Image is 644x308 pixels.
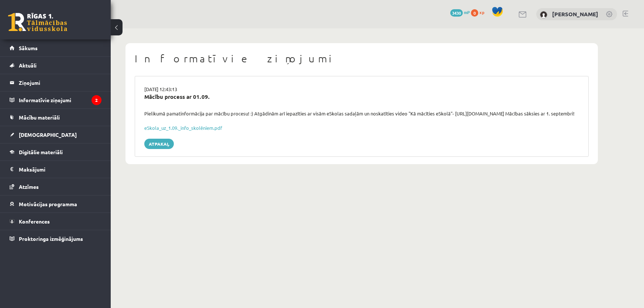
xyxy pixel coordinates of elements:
[10,109,101,126] a: Mācību materiāli
[19,62,37,69] span: Aktuāli
[540,11,547,18] img: Stīvens Kuzmenko
[450,9,463,17] span: 3430
[450,9,470,15] a: 3430 mP
[10,126,101,143] a: [DEMOGRAPHIC_DATA]
[19,91,101,108] legend: Informatīvie ziņojumi
[10,39,101,56] a: Sākums
[10,213,101,230] a: Konferences
[10,230,101,247] a: Proktoringa izmēģinājums
[552,10,598,18] a: [PERSON_NAME]
[19,201,77,207] span: Motivācijas programma
[10,143,101,160] a: Digitālie materiāli
[135,52,589,65] h1: Informatīvie ziņojumi
[479,9,484,15] span: xp
[19,131,77,138] span: [DEMOGRAPHIC_DATA]
[19,183,39,190] span: Atzīmes
[19,149,63,155] span: Digitālie materiāli
[19,161,101,178] legend: Maksājumi
[8,13,67,31] a: Rīgas 1. Tālmācības vidusskola
[471,9,488,15] a: 0 xp
[10,161,101,178] a: Maksājumi
[10,195,101,212] a: Motivācijas programma
[10,74,101,91] a: Ziņojumi
[19,235,83,242] span: Proktoringa izmēģinājums
[144,125,222,131] a: eSkola_uz_1.09._info_skolēniem.pdf
[10,57,101,74] a: Aktuāli
[144,139,174,149] a: Atpakaļ
[19,74,101,91] legend: Ziņojumi
[19,114,60,121] span: Mācību materiāli
[471,9,478,17] span: 0
[19,45,38,51] span: Sākums
[144,93,579,101] div: Mācību process ar 01.09.
[92,95,101,105] i: 2
[10,91,101,108] a: Informatīvie ziņojumi2
[10,178,101,195] a: Atzīmes
[139,86,585,93] div: [DATE] 12:43:13
[139,110,585,117] div: Pielikumā pamatinformācija par mācību procesu! :) Atgādinām arī iepazīties ar visām eSkolas sadaļ...
[19,218,50,225] span: Konferences
[464,9,470,15] span: mP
